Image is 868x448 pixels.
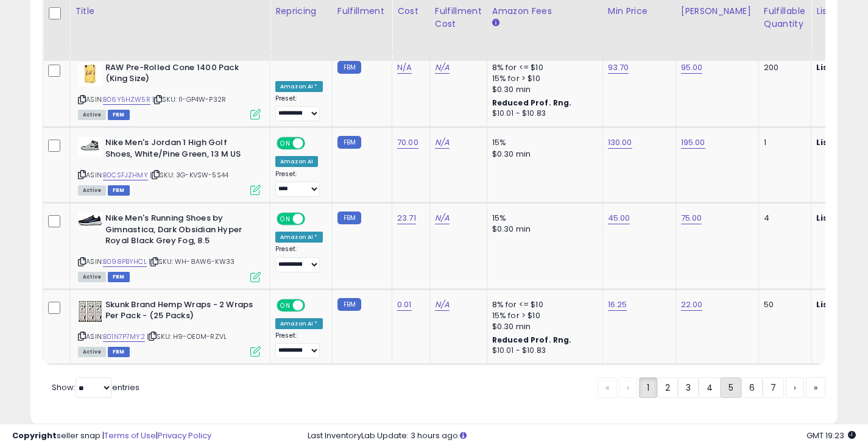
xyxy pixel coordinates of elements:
[435,212,450,224] a: N/A
[657,377,678,398] a: 2
[103,257,147,267] a: B098PBYHCL
[337,61,361,74] small: FBM
[78,62,261,119] div: ASIN:
[337,136,361,149] small: FBM
[492,137,593,148] div: 15%
[103,332,145,342] a: B01N7P7MY2
[103,94,150,105] a: B06Y5HZW5R
[78,299,261,356] div: ASIN:
[397,137,418,149] a: 70.00
[681,137,705,149] a: 195.00
[741,377,763,398] a: 6
[492,62,593,73] div: 8% for <= $10
[78,137,102,155] img: 31HbsjkA13L._SL40_.jpg
[794,382,796,394] span: ›
[492,335,572,345] b: Reduced Prof. Rng.
[278,138,293,149] span: ON
[681,5,753,18] div: [PERSON_NAME]
[308,430,856,442] div: Last InventoryLab Update: 3 hours ago.
[275,81,323,92] div: Amazon AI *
[678,377,699,398] a: 3
[681,212,702,224] a: 75.00
[764,5,806,30] div: Fulfillable Quantity
[275,5,327,18] div: Repricing
[608,62,629,74] a: 93.70
[78,185,106,196] span: All listings currently available for purchase on Amazon
[435,299,450,311] a: N/A
[806,430,856,441] span: 2025-09-7 19:23 GMT
[278,300,293,310] span: ON
[435,62,450,74] a: N/A
[105,62,253,88] b: RAW Pre-Rolled Cone 1400 Pack (King Size)
[78,137,261,194] div: ASIN:
[397,62,412,74] a: N/A
[275,245,323,272] div: Preset:
[764,299,802,310] div: 50
[75,5,265,18] div: Title
[303,138,323,149] span: OFF
[435,137,450,149] a: N/A
[275,170,323,197] div: Preset:
[492,346,593,356] div: $10.01 - $10.83
[78,62,102,87] img: 41tHiPxqncL._SL40_.jpg
[147,332,227,341] span: | SKU: H9-OE0M-RZVL
[492,73,593,84] div: 15% for > $10
[492,5,598,18] div: Amazon Fees
[397,299,412,311] a: 0.01
[699,377,721,398] a: 4
[105,137,253,163] b: Nike Men's Jordan 1 High Golf Shoes, White/Pine Green, 13 M US
[492,98,572,108] b: Reduced Prof. Rng.
[108,347,130,357] span: FBM
[78,213,261,280] div: ASIN:
[492,108,593,119] div: $10.01 - $10.83
[397,5,425,18] div: Cost
[108,272,130,282] span: FBM
[492,224,593,235] div: $0.30 min
[764,62,802,73] div: 200
[12,430,57,441] strong: Copyright
[492,321,593,332] div: $0.30 min
[158,430,211,441] a: Privacy Policy
[275,232,323,243] div: Amazon AI *
[108,110,130,120] span: FBM
[275,332,323,359] div: Preset:
[78,272,106,282] span: All listings currently available for purchase on Amazon
[152,94,226,104] span: | SKU: I1-GP4W-P32R
[608,212,630,224] a: 45.00
[608,5,671,18] div: Min Price
[608,137,632,149] a: 130.00
[681,299,703,311] a: 22.00
[337,5,387,18] div: Fulfillment
[492,299,593,310] div: 8% for <= $10
[275,94,323,122] div: Preset:
[303,214,323,224] span: OFF
[78,110,106,120] span: All listings currently available for purchase on Amazon
[492,18,499,29] small: Amazon Fees.
[764,213,802,224] div: 4
[764,137,802,148] div: 1
[435,5,482,30] div: Fulfillment Cost
[150,170,228,180] span: | SKU: 3G-KVSW-5S44
[397,212,416,224] a: 23.71
[492,213,593,224] div: 15%
[12,430,211,442] div: seller snap | |
[639,377,657,398] a: 1
[104,430,156,441] a: Terms of Use
[608,299,627,311] a: 16.25
[492,84,593,95] div: $0.30 min
[78,347,106,357] span: All listings currently available for purchase on Amazon
[337,298,361,311] small: FBM
[492,149,593,160] div: $0.30 min
[492,310,593,321] div: 15% for > $10
[105,213,253,250] b: Nike Men's Running Shoes by Gimnastica, Dark Obsidian Hyper Royal Black Grey Fog, 8.5
[105,299,253,325] b: Skunk Brand Hemp Wraps - 2 Wraps Per Pack - (25 Packs)
[78,299,102,324] img: 51MpV5fwiSL._SL40_.jpg
[149,257,235,266] span: | SKU: WH-8AW6-KW33
[103,170,148,180] a: B0CSFJZHMY
[763,377,784,398] a: 7
[78,213,102,228] img: 41YZ4Gb+ghL._SL40_.jpg
[275,156,318,167] div: Amazon AI
[721,377,741,398] a: 5
[814,382,817,394] span: »
[278,214,293,224] span: ON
